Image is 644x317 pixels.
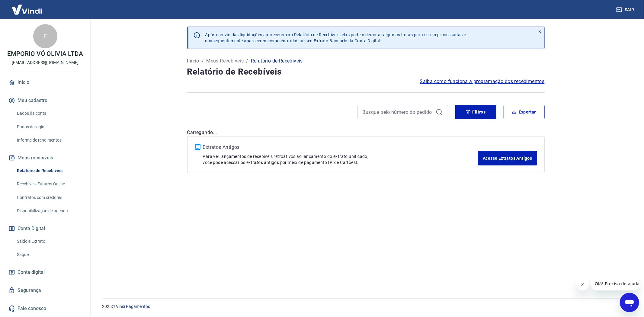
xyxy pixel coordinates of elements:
a: Contratos com credores [14,191,83,204]
a: Início [187,57,199,65]
a: Início [7,76,83,89]
a: Saque [14,248,83,261]
button: Filtros [455,105,496,119]
p: 2025 © [102,303,630,310]
a: Saldo e Extrato [14,235,83,248]
p: [EMAIL_ADDRESS][DOMAIN_NAME] [12,59,78,66]
p: Para ver lançamentos de recebíveis retroativos ao lançamento do extrato unificado, você pode aces... [203,153,478,165]
a: Saiba como funciona a programação dos recebimentos [420,78,545,85]
a: Disponibilização de agenda [14,205,83,217]
button: Meus recebíveis [7,151,83,165]
a: Segurança [7,284,83,297]
p: / [246,57,248,65]
a: Dados de login [14,121,83,133]
div: E [33,24,57,48]
a: Recebíveis Futuros Online [14,178,83,190]
a: Relatório de Recebíveis [14,165,83,177]
h4: Relatório de Recebíveis [187,66,545,78]
span: Conta digital [18,268,45,277]
iframe: Botão para abrir a janela de mensagens [620,293,639,312]
a: Meus Recebíveis [206,57,244,65]
a: Dados da conta [14,107,83,120]
p: Relatório de Recebíveis [251,57,303,65]
button: Conta Digital [7,222,83,235]
a: Fale conosco [7,302,83,315]
a: Conta digital [7,266,83,279]
p: Após o envio das liquidações aparecerem no Relatório de Recebíveis, elas podem demorar algumas ho... [205,32,466,44]
p: / [202,57,204,65]
button: Sair [615,4,637,15]
img: ícone [195,144,200,150]
a: Vindi Pagamentos [116,304,150,309]
p: EMPORIO VÓ OLIVIA LTDA [7,51,83,57]
button: Meu cadastro [7,94,83,107]
p: Extratos Antigos [203,144,478,151]
a: Acesse Extratos Antigos [478,151,537,165]
button: Exportar [504,105,545,119]
a: Informe de rendimentos [14,134,83,146]
span: Olá! Precisa de ajuda? [4,4,51,9]
input: Busque pelo número do pedido [363,107,433,117]
img: Vindi [7,0,46,19]
iframe: Fechar mensagem [577,278,589,290]
iframe: Mensagem da empresa [591,277,639,290]
p: Carregando... [187,129,545,136]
